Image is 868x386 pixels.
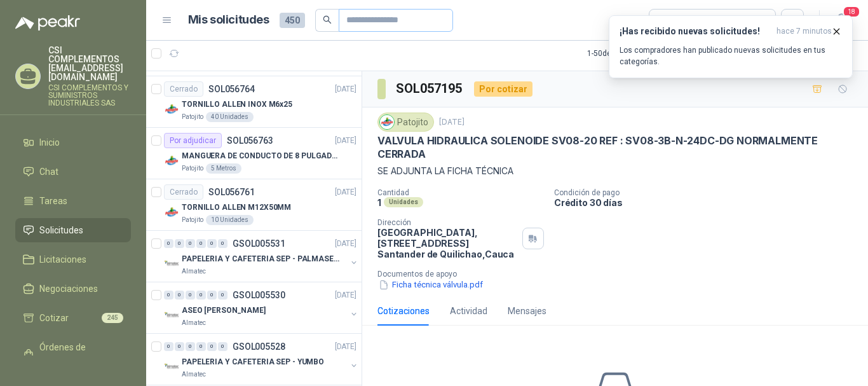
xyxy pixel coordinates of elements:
p: Crédito 30 días [554,197,863,208]
div: 10 Unidades [206,215,254,225]
p: 1 [377,197,381,208]
a: Chat [15,160,131,184]
p: Patojito [182,112,203,122]
p: Los compradores han publicado nuevas solicitudes en tus categorías. [620,45,842,67]
div: Cerrado [164,81,203,97]
div: Todas [657,13,684,27]
img: Company Logo [380,115,394,129]
a: CerradoSOL056764[DATE] Company LogoTORNILLO ALLEN INOX M6x25Patojito40 Unidades [146,76,362,128]
p: [DATE] [335,341,356,353]
p: Almatec [182,266,206,277]
div: 0 [207,239,217,248]
a: Solicitudes [15,218,131,242]
span: Negociaciones [39,282,98,296]
p: GSOL005528 [233,342,285,351]
div: 0 [218,291,227,300]
p: [DATE] [439,116,465,128]
p: VALVULA HIDRAULICA SOLENOIDE SV08-20 REF : SV08-3B-N-24DC-DG NORMALMENTE CERRADA [377,134,853,162]
div: 0 [196,291,206,300]
a: Negociaciones [15,277,131,301]
div: 0 [196,239,206,248]
div: Por cotizar [474,81,532,97]
div: 0 [218,239,227,248]
a: Órdenes de Compra [15,335,131,373]
h3: SOL057195 [396,79,464,99]
img: Company Logo [164,102,179,117]
p: SOL056764 [208,85,255,93]
p: Almatec [182,318,206,328]
p: Cantidad [377,188,544,197]
img: Logo peakr [15,15,80,31]
p: MANGUERA DE CONDUCTO DE 8 PULGADAS DE ALAMBRE DE ACERO PU [182,150,340,162]
div: 0 [186,342,195,351]
p: [GEOGRAPHIC_DATA], [STREET_ADDRESS] Santander de Quilichao , Cauca [377,227,517,259]
p: Patojito [182,163,203,174]
p: GSOL005530 [233,291,285,300]
div: 0 [218,342,227,351]
p: CSI COMPLEMENTOS Y SUMINISTROS INDUSTRIALES SAS [48,84,131,107]
p: PAPELERIA Y CAFETERIA SEP - YUMBO [182,356,324,368]
div: Mensajes [508,304,546,318]
p: SE ADJUNTA LA FICHA TÉCNICA [377,164,853,178]
div: 0 [164,342,173,351]
a: 0 0 0 0 0 0 GSOL005528[DATE] Company LogoPAPELERIA Y CAFETERIA SEP - YUMBOAlmatec [164,339,359,380]
img: Company Logo [164,359,179,375]
div: 5 Metros [206,163,241,174]
span: Licitaciones [39,252,86,266]
a: Tareas [15,189,131,213]
span: Inicio [39,135,60,149]
a: 0 0 0 0 0 0 GSOL005530[DATE] Company LogoASEO [PERSON_NAME]Almatec [164,287,359,328]
img: Company Logo [164,205,179,220]
p: Almatec [182,369,206,380]
span: search [323,15,332,24]
a: CerradoSOL056761[DATE] Company LogoTORNILLO ALLEN M12X50MMPatojito10 Unidades [146,179,362,231]
p: PAPELERIA Y CAFETERIA SEP - PALMASECA [182,253,340,265]
img: Company Logo [164,308,179,323]
div: Cerrado [164,184,203,200]
p: CSI COMPLEMENTOS [EMAIL_ADDRESS][DOMAIN_NAME] [48,46,131,81]
div: 0 [175,291,184,300]
p: [DATE] [335,135,356,147]
img: Company Logo [164,153,179,169]
p: [DATE] [335,289,356,301]
img: Company Logo [164,256,179,272]
span: Cotizar [39,311,69,325]
div: 0 [164,239,173,248]
p: Documentos de apoyo [377,270,863,279]
a: Inicio [15,130,131,155]
h3: ¡Has recibido nuevas solicitudes! [620,26,771,37]
div: Actividad [450,304,487,318]
a: Licitaciones [15,247,131,272]
div: Patojito [377,113,434,132]
span: hace 7 minutos [776,26,832,37]
div: 0 [196,342,206,351]
p: TORNILLO ALLEN M12X50MM [182,202,291,214]
p: [DATE] [335,238,356,250]
p: Condición de pago [554,188,863,197]
div: 0 [186,239,195,248]
div: 0 [175,342,184,351]
p: Patojito [182,215,203,225]
a: Cotizar245 [15,306,131,330]
div: 40 Unidades [206,112,254,122]
p: SOL056761 [208,188,255,196]
h1: Mis solicitudes [188,11,269,29]
div: Por adjudicar [164,133,222,148]
div: Cotizaciones [377,304,430,318]
div: 0 [207,291,217,300]
div: 1 - 50 de 323 [587,43,665,64]
span: Órdenes de Compra [39,340,119,368]
div: 0 [186,291,195,300]
span: 18 [843,6,860,18]
span: Solicitudes [39,223,83,237]
span: 450 [280,13,305,28]
a: Por adjudicarSOL056763[DATE] Company LogoMANGUERA DE CONDUCTO DE 8 PULGADAS DE ALAMBRE DE ACERO P... [146,128,362,179]
p: [DATE] [335,186,356,198]
div: Unidades [384,197,423,207]
p: SOL056763 [227,136,273,145]
div: 0 [164,291,173,300]
div: 0 [207,342,217,351]
button: 18 [830,9,853,32]
span: Chat [39,165,58,179]
p: Dirección [377,218,517,227]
